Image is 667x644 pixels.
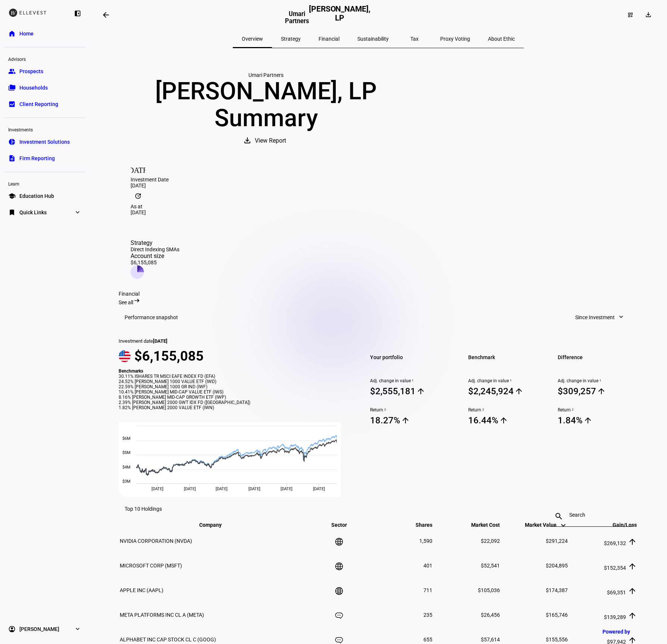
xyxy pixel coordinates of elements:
[546,637,568,643] span: $155,556
[120,563,182,569] span: MICROSOFT CORP (MSFT)
[411,378,414,383] sup: 1
[19,68,43,75] span: Prospects
[571,407,574,413] sup: 2
[153,338,167,344] span: [DATE]
[309,4,370,25] h2: [PERSON_NAME], LP
[151,486,163,491] span: [DATE]
[19,192,54,200] span: Education Hub
[4,26,85,41] a: homeHome
[478,587,500,593] span: $105,036
[248,486,260,491] span: [DATE]
[8,155,16,162] eth-mat-symbol: description
[19,84,48,91] span: Households
[627,12,633,18] mat-icon: dashboard_customize
[597,387,606,396] mat-icon: arrow_upward
[4,64,85,79] a: groupProspects
[19,155,55,162] span: Firm Reporting
[131,259,179,265] div: $6,155,085
[370,407,450,413] span: Return
[4,80,85,95] a: folder_copyHouseholds
[410,36,419,41] span: Tax
[383,407,386,413] sup: 2
[125,506,162,512] eth-data-table-title: Top 10 Holdings
[8,30,16,37] eth-mat-symbol: home
[370,386,416,396] div: $2,555,181
[559,521,568,530] mat-icon: keyboard_arrow_down
[628,562,637,571] mat-icon: arrow_upward
[468,407,548,413] span: Return
[558,352,638,363] span: Difference
[131,183,626,189] div: [DATE]
[550,512,568,521] mat-icon: search
[8,138,16,146] eth-mat-symbol: pie_chart
[481,637,500,643] span: $57,614
[19,30,34,37] span: Home
[568,310,632,325] button: Since Investment
[131,177,626,183] div: Investment Date
[468,378,548,383] span: Adj. change in value
[645,11,652,18] mat-icon: download
[101,10,110,19] mat-icon: arrow_backwards
[131,246,179,252] div: Direct Indexing SMAs
[184,486,196,491] span: [DATE]
[370,352,450,363] span: Your portfolio
[319,36,339,41] span: Financial
[119,384,349,389] div: 22.59% [PERSON_NAME] 1000 GR IND (IWF)
[583,416,592,425] mat-icon: arrow_upward
[242,36,263,41] span: Overview
[558,407,638,413] span: Return
[131,162,145,177] mat-icon: [DATE]
[4,151,85,166] a: descriptionFirm Reporting
[133,297,141,304] mat-icon: arrow_right_alt
[19,625,59,633] span: [PERSON_NAME]
[119,72,413,78] div: Umari Partners
[4,124,85,134] div: Investments
[423,612,432,618] span: 235
[131,239,179,246] div: Strategy
[119,374,349,379] div: 30.11% ISHARES TR MSCI EAFE INDEX FD (EFA)
[488,36,515,41] span: About Ethic
[569,512,613,518] input: Search
[601,522,637,528] span: Gain/Loss
[255,132,286,150] span: View Report
[481,407,484,413] sup: 2
[281,36,301,41] span: Strategy
[514,387,523,396] mat-icon: arrow_upward
[235,132,297,150] button: View Report
[281,486,292,491] span: [DATE]
[8,68,16,75] eth-mat-symbol: group
[598,378,601,383] sup: 1
[119,78,413,132] div: [PERSON_NAME], LP Summary
[131,203,626,209] div: As at
[4,53,85,64] div: Advisors
[122,450,131,455] text: $5M
[8,209,16,216] eth-mat-symbol: bookmark
[243,136,252,145] mat-icon: download
[119,400,349,405] div: 2.39% [PERSON_NAME] 2000 GWT IDX FD ([GEOGRAPHIC_DATA])
[617,313,625,321] mat-icon: expand_more
[628,537,637,546] mat-icon: arrow_upward
[8,192,16,200] eth-mat-symbol: school
[416,387,425,396] mat-icon: arrow_upward
[525,522,568,528] span: Market Value
[120,538,192,544] span: NVIDIA CORPORATION (NVDA)
[481,563,500,569] span: $52,541
[423,637,432,643] span: 655
[401,416,410,425] mat-icon: arrow_upward
[326,522,353,528] span: Sector
[481,538,500,544] span: $22,092
[546,538,568,544] span: $291,224
[440,36,470,41] span: Proxy Voting
[558,386,638,397] span: $309,257
[604,565,626,571] span: $152,354
[546,587,568,593] span: $174,387
[122,465,131,470] text: $4M
[604,540,626,546] span: $269,132
[599,625,656,638] a: Powered by
[8,84,16,91] eth-mat-symbol: folder_copy
[558,415,638,426] span: 1.84%
[122,436,131,441] text: $6M
[74,625,81,633] eth-mat-symbol: expand_more
[604,614,626,620] span: $139,289
[119,299,133,305] span: See all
